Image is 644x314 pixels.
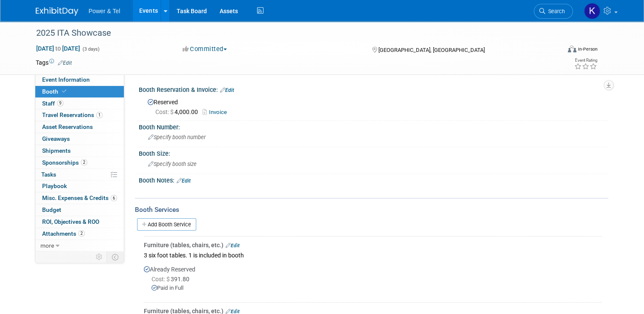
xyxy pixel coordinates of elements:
a: Add Booth Service [137,218,196,231]
span: to [54,45,62,52]
span: 391.80 [152,276,193,283]
a: Edit [220,87,234,93]
td: Personalize Event Tab Strip [92,251,107,263]
a: ROI, Objectives & ROO [35,216,124,228]
a: Travel Reservations1 [35,109,124,121]
span: 6 [111,195,117,201]
span: 9 [57,100,63,106]
span: Budget [42,206,61,213]
a: Tasks [35,169,124,180]
a: Edit [58,60,72,66]
span: 1 [96,112,103,118]
div: In-Person [578,46,598,52]
div: Event Rating [574,58,597,63]
div: Already Reserved [144,261,602,299]
span: [GEOGRAPHIC_DATA], [GEOGRAPHIC_DATA] [378,47,485,53]
td: Toggle Event Tabs [107,251,124,263]
span: Tasks [41,171,56,178]
span: ROI, Objectives & ROO [42,218,99,225]
span: Travel Reservations [42,111,103,118]
span: 2 [78,230,85,237]
a: Budget [35,204,124,216]
a: Giveaways [35,133,124,145]
span: Attachments [42,230,85,237]
div: Booth Reservation & Invoice: [139,83,608,94]
a: Event Information [35,74,124,86]
span: Giveaways [42,135,70,142]
a: Sponsorships2 [35,157,124,168]
div: Booth Number: [139,121,608,131]
span: Shipments [42,147,71,154]
a: Attachments2 [35,228,124,240]
a: Edit [177,178,191,184]
div: Booth Size: [139,147,608,158]
span: Playbook [42,183,67,189]
span: [DATE] [DATE] [36,45,80,52]
td: Tags [36,58,72,67]
span: 2 [81,159,87,166]
span: Power & Tel [89,8,120,14]
a: Edit [226,243,240,248]
img: Kelley Hood [584,3,600,19]
a: Booth [35,86,124,97]
div: Reserved [145,96,602,117]
div: 3 six foot tables. 1 is included in booth [144,249,602,261]
a: more [35,240,124,251]
span: Search [545,8,565,14]
button: Committed [180,45,230,54]
span: more [40,242,54,249]
div: 2025 ITA Showcase [33,26,550,41]
a: Playbook [35,180,124,192]
i: Booth reservation complete [62,89,66,94]
img: ExhibitDay [36,7,78,16]
div: Booth Services [135,205,608,214]
span: Sponsorships [42,159,87,166]
span: Cost: $ [155,108,175,115]
span: Specify booth size [148,161,197,167]
div: Booth Notes: [139,174,608,185]
span: Misc. Expenses & Credits [42,194,117,201]
span: Booth [42,88,68,95]
a: Misc. Expenses & Credits6 [35,192,124,204]
img: Format-Inperson.png [568,46,576,52]
span: Cost: $ [152,276,171,283]
a: Asset Reservations [35,121,124,133]
a: Search [534,4,573,19]
div: Paid in Full [152,284,602,292]
span: Event Information [42,76,90,83]
a: Shipments [35,145,124,157]
span: Specify booth number [148,134,206,140]
a: Invoice [203,109,231,115]
span: (3 days) [82,46,100,52]
a: Staff9 [35,98,124,109]
span: Staff [42,100,63,107]
div: Furniture (tables, chairs, etc.) [144,241,602,249]
span: 4,000.00 [155,108,201,115]
span: Asset Reservations [42,123,93,130]
div: Event Format [515,44,598,57]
